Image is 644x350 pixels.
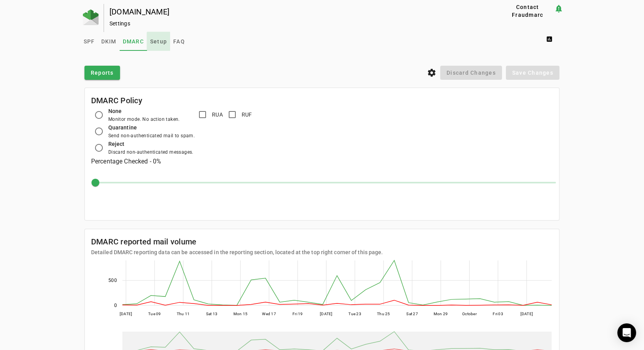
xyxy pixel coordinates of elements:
[83,9,99,25] img: Fraudmarc Logo
[114,303,117,308] text: 0
[406,312,418,316] text: Sat 27
[108,107,180,115] div: None
[101,39,117,44] span: DKIM
[147,32,170,51] a: Setup
[377,312,390,316] text: Thu 25
[520,312,533,316] text: [DATE]
[292,312,303,316] text: Fri 19
[148,312,161,316] text: Tue 09
[109,20,476,27] div: Settings
[108,148,194,156] div: Discard non-authenticated messages.
[108,140,194,148] div: Reject
[108,132,195,140] div: Send non-authenticated mail to spam.
[348,312,361,316] text: Tue 23
[120,312,133,316] text: [DATE]
[91,156,553,167] h3: Percentage Checked - 0%
[493,312,503,316] text: Fri 03
[240,111,252,118] label: RUF
[84,66,120,80] button: Reports
[170,32,188,51] a: FAQ
[233,312,248,316] text: Mon 15
[108,278,117,283] text: 500
[108,123,195,132] div: Quarantine
[504,3,551,19] span: Contact Fraudmarc
[462,312,477,316] text: October
[427,68,436,77] i: settings
[94,173,556,192] mat-slider: Percent
[91,235,383,248] mat-card-title: DMARC reported mail volume
[210,111,223,118] label: RUA
[150,39,167,44] span: Setup
[120,32,147,51] a: DMARC
[173,39,185,44] span: FAQ
[320,312,333,316] text: [DATE]
[91,69,114,77] span: Reports
[123,39,144,44] span: DMARC
[434,312,448,316] text: Mon 29
[206,312,218,316] text: Sat 13
[108,115,180,123] div: Monitor mode. No action taken.
[84,39,95,44] span: SPF
[617,323,636,342] div: Open Intercom Messenger
[91,248,383,257] mat-card-subtitle: Detailed DMARC reporting data can be accessed in the reporting section, located at the top right ...
[177,312,190,316] text: Thu 11
[91,94,142,107] mat-card-title: DMARC Policy
[98,32,120,51] a: DKIM
[109,8,476,16] div: [DOMAIN_NAME]
[501,4,554,18] button: Contact Fraudmarc
[81,32,98,51] a: SPF
[262,312,276,316] text: Wed 17
[554,4,563,13] mat-icon: notification_important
